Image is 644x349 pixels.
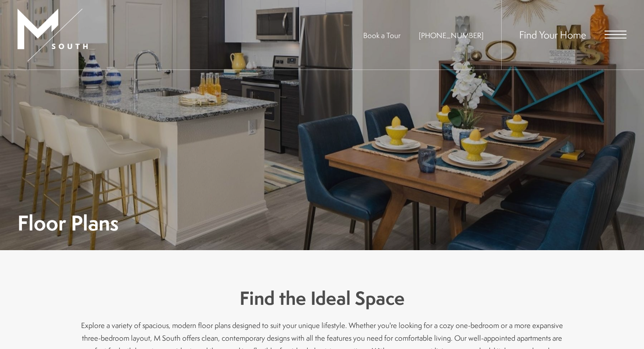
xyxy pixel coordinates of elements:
[18,9,88,61] img: MSouth
[519,28,586,42] a: Find Your Home
[605,31,626,38] button: Open Menu
[81,285,563,311] h3: Find the Ideal Space
[363,30,400,40] a: Book a Tour
[18,213,119,233] h1: Floor Plans
[419,30,484,40] a: Call Us at 813-570-8014
[419,30,484,40] span: [PHONE_NUMBER]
